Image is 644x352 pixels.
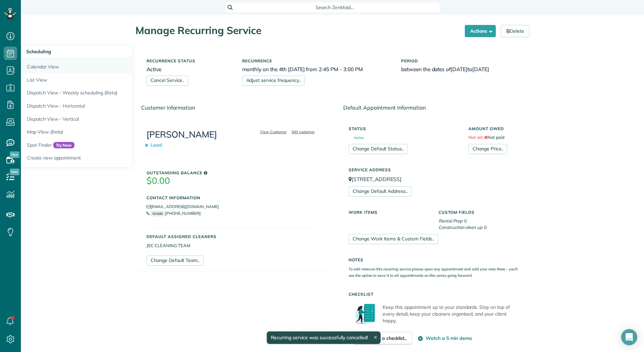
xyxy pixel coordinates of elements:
a: List View [21,74,189,87]
h5: Checklist [349,292,518,296]
span: Lead [147,139,165,151]
h5: Default Assigned Cleaners [147,234,317,239]
h5: Recurrence status [147,59,232,63]
a: Dispatch View - Horizontal [21,99,189,113]
a: Adjust service frequency.. [242,76,305,86]
span: 0 [464,218,467,224]
a: View Customer [258,129,289,135]
h5: Service Address [349,168,518,172]
a: Map View (Beta) [21,125,189,139]
h5: Notes [349,258,518,262]
a: Cancel Service.. [147,76,188,86]
h5: Outstanding Balance [147,171,317,175]
a: Change Default Team.. [147,256,203,266]
a: Change Price.. [469,144,507,154]
h3: $0.00 [147,176,317,186]
button: Actions [465,25,496,37]
small: To edit notes on this recurring service please open any appointment and add your note there - you... [349,267,518,278]
em: Construction clean up [439,225,482,230]
span: New [10,169,20,175]
a: Change Default Address.. [349,186,412,197]
a: Create new appointment [21,151,189,167]
h5: Recurrence [242,59,391,63]
span: [DATE] [451,66,468,72]
h1: Manage Recurring Service [135,25,460,36]
h5: Work Items [349,210,428,214]
div: Not paid [463,123,523,154]
span: Scheduling [26,49,51,55]
a: Delete [501,25,529,37]
a: Calendar View [21,58,189,74]
h6: monthly on the 4th [DATE] from 2:45 PM - 3:00 PM [242,66,391,72]
span: [DATE] [472,66,489,72]
li: JSC CLEANING TEAM [147,242,317,249]
a: Dispatch View - Weekly scheduling (Beta) [21,86,189,99]
span: Try Now [53,142,75,149]
span: New [10,151,20,158]
span: Not set [469,135,483,140]
div: Default Appointment Information [338,98,529,117]
h5: Custom Fields [439,210,518,214]
h6: Active [147,66,232,72]
h5: Period [401,59,518,63]
h5: Contact Information [147,196,317,200]
p: [STREET_ADDRESS] [349,175,518,183]
a: Mobile[PHONE_NUMBER] [147,211,201,216]
a: [PERSON_NAME] [147,129,217,140]
span: Active [349,136,363,140]
h6: between the dates of to [401,66,518,72]
span: 0 [484,225,487,230]
small: Mobile [151,211,165,216]
div: Recurring service was successfully cancelled! [266,331,380,344]
a: Spot FinderTry Now [21,139,189,152]
em: Rental Prep [439,218,462,224]
h5: Amount Owed [469,126,518,131]
a: Change Work Items & Custom Fields.. [349,234,438,244]
div: Open Intercom Messenger [621,329,637,345]
a: Change Default Status.. [349,144,408,154]
h5: Status [349,126,458,131]
a: Dispatch View - Vertical [21,113,189,126]
li: [EMAIL_ADDRESS][DOMAIN_NAME] [147,203,317,210]
div: Customer Information [136,98,327,117]
a: Edit customer [290,129,317,135]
